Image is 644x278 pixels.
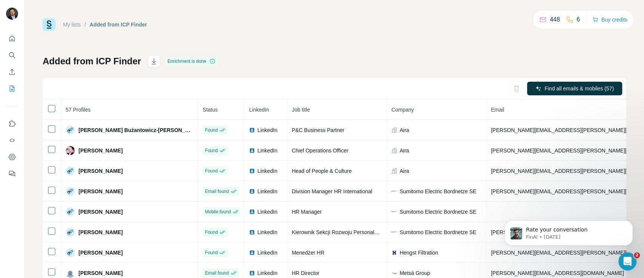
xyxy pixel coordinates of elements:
[6,82,18,95] button: My lists
[292,229,476,235] span: Kierownik Sekcji Rozwoju Personalnego, Sekcji Rekrutacji i Sekcji Komunikacji
[66,166,75,175] img: Avatar
[63,22,81,28] a: My lists
[292,188,372,194] span: Division Manager HR International
[205,249,218,256] span: Found
[292,250,324,256] span: Menedżer HR
[78,208,123,216] span: [PERSON_NAME]
[292,127,344,133] span: P&C Business Partner
[6,167,18,180] button: Feedback
[400,167,409,175] span: Aira
[391,250,397,256] img: company-logo
[292,209,321,215] span: HR Manager
[491,107,504,113] span: Email
[43,18,55,31] img: Surfe Logo
[249,107,269,113] span: LinkedIn
[78,167,123,175] span: [PERSON_NAME]
[249,229,255,235] img: LinkedIn logo
[391,188,397,194] img: company-logo
[66,146,75,155] img: Avatar
[165,57,218,66] div: Enrichment is done
[205,127,218,134] span: Found
[292,107,310,113] span: Job title
[292,168,352,174] span: Head of People & Culture
[544,85,614,92] span: Find all emails & mobiles (57)
[257,208,277,216] span: LinkedIn
[391,272,397,274] img: company-logo
[85,21,86,28] li: /
[203,107,218,113] span: Status
[90,21,147,28] div: Added from ICP Finder
[6,32,18,45] button: Quick start
[257,126,277,134] span: LinkedIn
[257,269,277,277] span: LinkedIn
[66,126,75,135] img: Avatar
[78,228,123,236] span: [PERSON_NAME]
[292,270,319,276] span: HR Director
[6,65,18,79] button: Enrich CSV
[6,48,18,62] button: Search
[249,188,255,194] img: LinkedIn logo
[634,252,640,258] span: 2
[249,148,255,154] img: LinkedIn logo
[257,188,277,195] span: LinkedIn
[592,14,627,25] button: Buy credits
[550,15,560,24] p: 448
[400,249,438,256] span: Hengst Filtration
[66,248,75,257] img: Avatar
[6,117,18,130] button: Use Surfe on LinkedIn
[618,252,636,270] iframe: Intercom live chat
[391,107,414,113] span: Company
[205,188,229,195] span: Email found
[78,126,193,134] span: [PERSON_NAME] Bużantowicz-[PERSON_NAME]
[257,249,277,256] span: LinkedIn
[576,15,580,24] p: 6
[205,208,231,215] span: Mobile found
[78,249,123,256] span: [PERSON_NAME]
[400,126,409,134] span: Aira
[249,270,255,276] img: LinkedIn logo
[249,209,255,215] img: LinkedIn logo
[391,229,397,235] img: company-logo
[257,147,277,154] span: LinkedIn
[249,127,255,133] img: LinkedIn logo
[6,134,18,147] button: Use Surfe API
[205,147,218,154] span: Found
[292,148,348,154] span: Chief Operations Officer
[6,8,18,20] img: Avatar
[205,229,218,236] span: Found
[205,168,218,174] span: Found
[66,269,75,278] img: Avatar
[78,269,123,277] span: [PERSON_NAME]
[205,270,229,276] span: Email found
[493,205,644,258] iframe: Intercom notifications message
[400,188,476,195] span: Sumitomo Electric Bordnetze SE
[400,147,409,154] span: Aira
[78,188,123,195] span: [PERSON_NAME]
[400,228,476,236] span: Sumitomo Electric Bordnetze SE
[527,82,622,95] button: Find all emails & mobiles (57)
[43,55,141,67] h1: Added from ICP Finder
[66,107,91,113] span: 57 Profiles
[78,147,123,154] span: [PERSON_NAME]
[6,150,18,164] button: Dashboard
[66,187,75,196] img: Avatar
[491,270,624,276] span: [PERSON_NAME][EMAIL_ADDRESS][DOMAIN_NAME]
[257,228,277,236] span: LinkedIn
[400,208,476,216] span: Sumitomo Electric Bordnetze SE
[257,167,277,175] span: LinkedIn
[66,207,75,216] img: Avatar
[400,269,430,277] span: Metsä Group
[249,168,255,174] img: LinkedIn logo
[66,228,75,237] img: Avatar
[391,209,397,215] img: company-logo
[249,250,255,256] img: LinkedIn logo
